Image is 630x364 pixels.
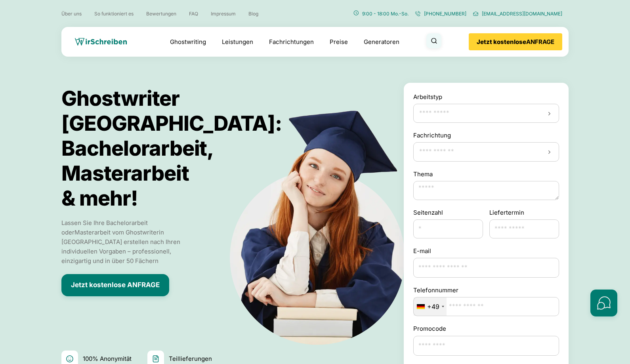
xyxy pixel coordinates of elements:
[415,10,466,17] a: [PHONE_NUMBER]
[61,11,82,17] a: Über uns
[413,286,559,295] label: Telefonnummer
[413,324,559,334] label: Promocode
[424,11,466,17] span: [PHONE_NUMBER]
[364,37,399,47] a: Generatoren
[269,37,314,47] a: Fachrichtungen
[170,37,206,47] a: Ghostwriting
[75,38,127,46] img: wirschreiben
[211,11,236,17] a: Impressum
[211,86,437,346] img: Ghostwriter Österreich: Bachelorarbeit, Masterarbeit <br>& mehr!
[427,303,439,310] div: +49
[413,131,451,140] label: Fachrichtung
[83,354,132,364] span: 100% Anonymität
[473,10,562,17] a: [EMAIL_ADDRESS][DOMAIN_NAME]
[146,11,176,17] a: Bewertungen
[426,33,441,48] button: Suche öffnen
[413,170,559,179] label: Thema
[413,208,483,217] label: Seitenzahl
[469,33,562,50] button: Jetzt kostenloseANFRAGE
[61,86,342,211] h1: Ghostwriter [GEOGRAPHIC_DATA]: Bachelorarbeit, Masterarbeit & mehr!
[413,246,559,256] label: E-mail
[189,11,198,17] a: FAQ
[362,11,409,17] span: 9:00 - 18:00 Mo.-So.
[414,297,447,316] div: Telephone country code
[94,11,134,17] a: So funktioniert es
[169,354,212,364] span: Teillieferungen
[248,11,258,17] a: Blog
[61,218,184,266] p: Lassen Sie Ihre Bachelorarbeit oder Masterarbeit vom Ghostwriter in [GEOGRAPHIC_DATA] erstellen n...
[413,92,442,102] label: Arbeitstyp
[489,208,524,217] label: Liefertermin
[222,37,253,47] a: Leistungen
[477,38,526,46] b: Jetzt kostenlose
[330,38,348,46] a: Preise
[61,274,169,296] button: Jetzt kostenlose ANFRAGE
